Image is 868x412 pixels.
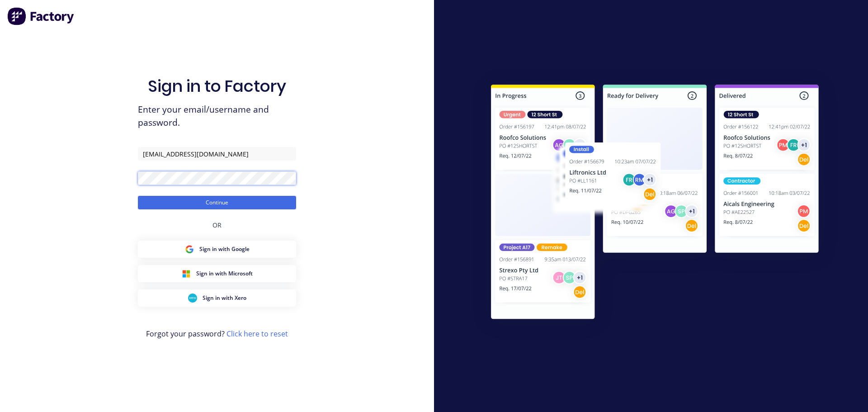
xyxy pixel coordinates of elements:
[148,76,286,96] h1: Sign in to Factory
[471,66,839,341] img: Sign in
[185,245,194,254] img: Google Sign in
[138,196,296,209] button: Continue
[138,241,296,258] button: Google Sign inSign in with Google
[7,7,75,25] img: Factory
[182,269,191,278] img: Microsoft Sign in
[203,294,246,302] span: Sign in with Xero
[226,329,288,339] a: Click here to reset
[138,103,296,129] span: Enter your email/username and password.
[188,294,197,303] img: Xero Sign in
[138,147,296,161] input: Email/Username
[138,289,296,307] button: Xero Sign inSign in with Xero
[146,328,288,339] span: Forgot your password?
[196,270,253,278] span: Sign in with Microsoft
[199,245,250,253] span: Sign in with Google
[138,265,296,282] button: Microsoft Sign inSign in with Microsoft
[212,209,222,241] div: OR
